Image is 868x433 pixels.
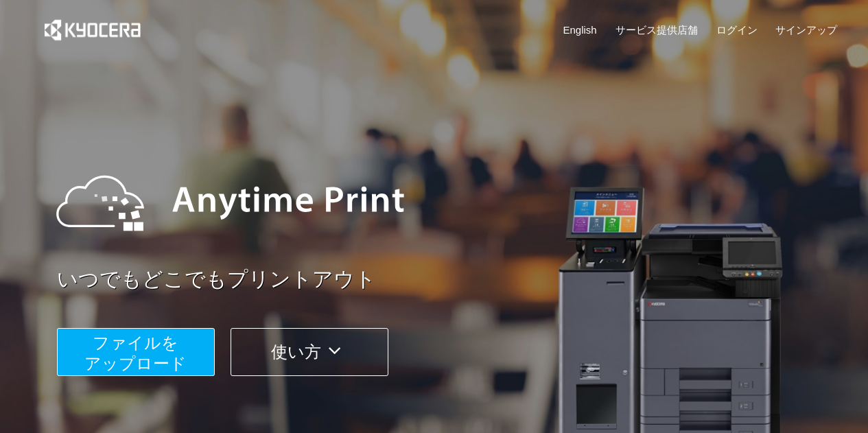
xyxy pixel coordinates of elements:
button: 使い方 [231,328,388,376]
button: ファイルを​​アップロード [57,328,215,376]
span: ファイルを ​​アップロード [84,333,187,373]
a: ログイン [716,23,758,37]
a: English [563,23,597,37]
a: サインアップ [775,23,837,37]
a: いつでもどこでもプリントアウト [57,265,846,294]
a: サービス提供店舗 [615,23,698,37]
